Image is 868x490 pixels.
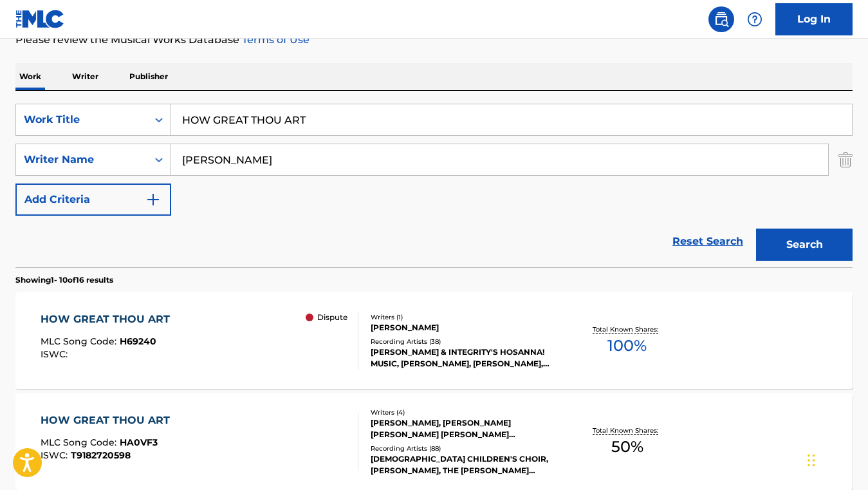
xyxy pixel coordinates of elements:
[15,292,853,389] a: HOW GREAT THOU ARTMLC Song Code:H69240ISWC: DisputeWriters (1)[PERSON_NAME]Recording Artists (38)...
[371,337,557,346] div: Recording Artists ( 38 )
[838,144,853,176] img: Delete Criterion
[15,184,171,216] button: Add Criteria
[593,325,661,334] p: Total Known Shares:
[775,3,853,35] a: Log In
[120,437,158,448] span: HA0VF3
[714,12,729,27] img: search
[371,444,557,453] div: Recording Artists ( 88 )
[371,417,557,440] div: [PERSON_NAME], [PERSON_NAME] [PERSON_NAME] [PERSON_NAME] [PERSON_NAME]
[371,408,557,417] div: Writers ( 4 )
[41,348,71,360] span: ISWC :
[371,453,557,476] div: [DEMOGRAPHIC_DATA] CHILDREN'S CHOIR, [PERSON_NAME], THE [PERSON_NAME] FAMILY, COR WORSHIP COLLECT...
[742,6,768,32] div: Help
[15,104,853,267] form: Search Form
[68,63,102,90] p: Writer
[804,428,868,490] iframe: Chat Widget
[371,312,557,322] div: Writers ( 1 )
[41,335,120,347] span: MLC Song Code :
[71,449,131,461] span: T9182720598
[41,312,176,327] div: HOW GREAT THOU ART
[808,441,815,480] div: Drag
[125,63,172,90] p: Publisher
[666,227,750,256] a: Reset Search
[593,426,661,435] p: Total Known Shares:
[239,33,309,46] a: Terms of Use
[371,346,557,370] div: [PERSON_NAME] & INTEGRITY'S HOSANNA! MUSIC, [PERSON_NAME], [PERSON_NAME], BROTHERS OF THE HEART, ...
[15,63,45,90] p: Work
[41,437,120,448] span: MLC Song Code :
[756,229,853,261] button: Search
[41,413,176,428] div: HOW GREAT THOU ART
[15,10,65,28] img: MLC Logo
[607,334,647,357] span: 100 %
[317,312,347,323] p: Dispute
[41,449,71,461] span: ISWC :
[708,6,734,32] a: Public Search
[15,393,853,490] a: HOW GREAT THOU ARTMLC Song Code:HA0VF3ISWC:T9182720598Writers (4)[PERSON_NAME], [PERSON_NAME] [PE...
[611,435,643,458] span: 50 %
[747,12,762,27] img: help
[371,322,557,334] div: [PERSON_NAME]
[15,32,853,48] p: Please review the Musical Works Database
[15,274,113,286] p: Showing 1 - 10 of 16 results
[24,152,140,167] div: Writer Name
[24,112,140,127] div: Work Title
[120,335,156,347] span: H69240
[145,192,161,207] img: 9d2ae6d4665cec9f34b9.svg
